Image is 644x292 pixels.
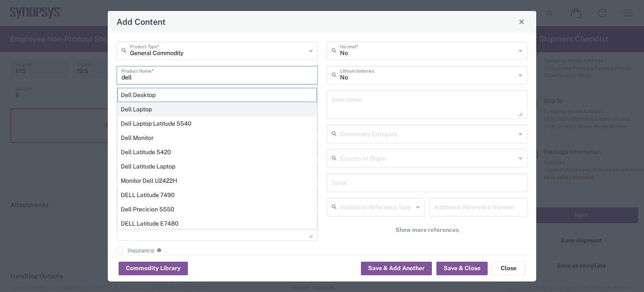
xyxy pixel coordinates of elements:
[117,174,317,188] div: Monitor Dell U2422H
[361,262,432,275] button: Save & Add Another
[436,262,488,275] button: Save & Close
[516,16,527,28] button: Close
[492,262,525,275] button: Close
[395,226,459,234] span: Show more references
[117,216,317,231] div: DELL Latitude E7480
[117,88,317,102] div: Dell Desktop
[119,262,188,275] button: Commodity Library
[117,247,154,254] label: Insurance
[117,188,317,202] div: DELL Latitude 7490
[117,116,317,131] div: Dell Laptop Latitude 5540
[117,131,317,145] div: Dell Monitor
[117,102,317,116] div: Dell Laptop
[117,145,317,159] div: Dell Latitude 5420
[117,202,317,216] div: Dell Precicion 5550
[117,16,166,28] h4: Add Content
[117,159,317,174] div: Dell Latitude Laptop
